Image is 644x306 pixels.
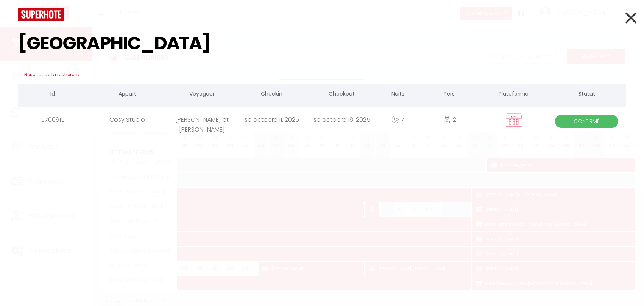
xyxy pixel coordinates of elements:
img: logo [18,8,64,21]
th: Plateforme [480,84,547,105]
th: Id [18,84,88,105]
div: 5760915 [18,107,88,132]
div: Cosy Studio [88,107,167,132]
div: 7 [377,107,419,132]
th: Pers. [419,84,480,105]
img: rent.png [504,113,523,127]
div: sa octobre 18. 2025 [307,107,377,132]
th: Voyageur [167,84,237,105]
th: Appart [88,84,167,105]
div: sa octobre 11. 2025 [237,107,307,132]
th: Nuits [377,84,419,105]
button: Ouvrir le widget de chat LiveChat [6,3,29,26]
span: Confirmé [555,115,618,128]
div: 2 [419,107,480,132]
th: Checkin [237,84,307,105]
h3: Résultat de la recherche [18,66,626,84]
th: Checkout [307,84,377,105]
input: Tapez pour rechercher... [18,21,626,66]
div: [PERSON_NAME] et [PERSON_NAME] [167,107,237,132]
th: Statut [547,84,626,105]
